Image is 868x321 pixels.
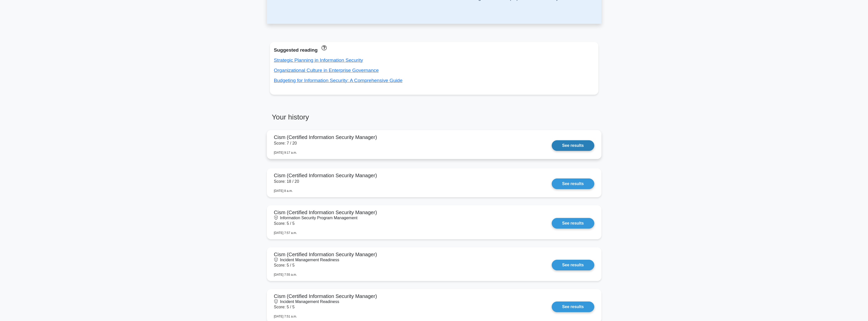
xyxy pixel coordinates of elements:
h3: Your history [270,113,431,126]
a: See results [552,218,594,229]
a: Strategic Planning in Information Security [274,57,363,63]
a: These concepts have been answered less than 50% correct. The guides disapear when you answer ques... [320,45,326,50]
a: See results [552,260,594,270]
a: See results [552,140,594,151]
a: See results [552,178,594,189]
div: Suggested reading [274,46,594,54]
a: See results [552,302,594,312]
a: Organizational Culture in Enterprise Governance [274,68,379,73]
a: Budgeting for Information Security: A Comprehensive Guide [274,78,403,83]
